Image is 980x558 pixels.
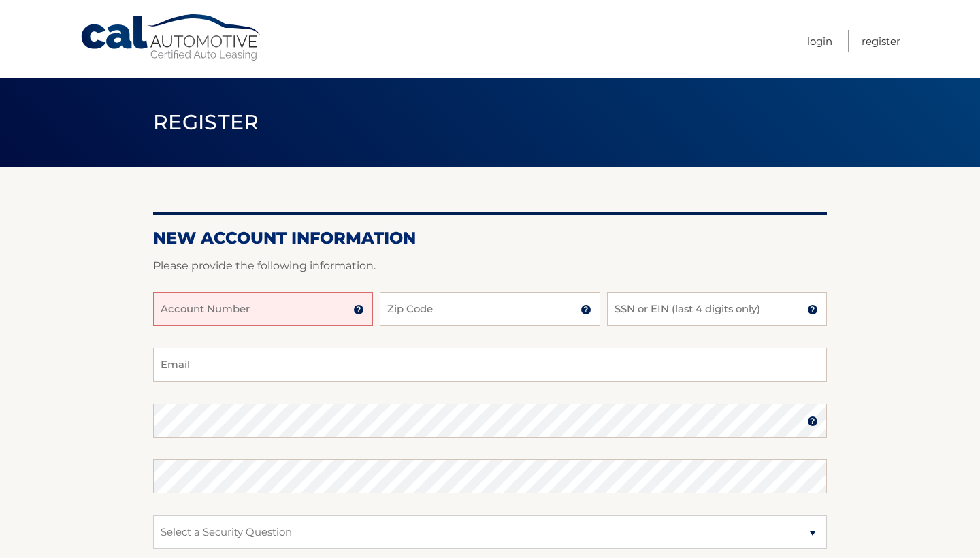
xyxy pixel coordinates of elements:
p: Please provide the following information. [153,257,827,276]
span: Register [153,110,259,135]
img: tooltip.svg [581,304,591,315]
a: Register [862,30,900,52]
input: SSN or EIN (last 4 digits only) [607,292,827,326]
a: Login [807,30,832,52]
img: tooltip.svg [353,304,364,315]
input: Account Number [153,292,373,326]
a: Cal Automotive [80,14,263,62]
img: tooltip.svg [807,304,818,315]
input: Email [153,348,827,382]
input: Zip Code [380,292,600,326]
h2: New Account Information [153,228,827,248]
img: tooltip.svg [807,416,818,427]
